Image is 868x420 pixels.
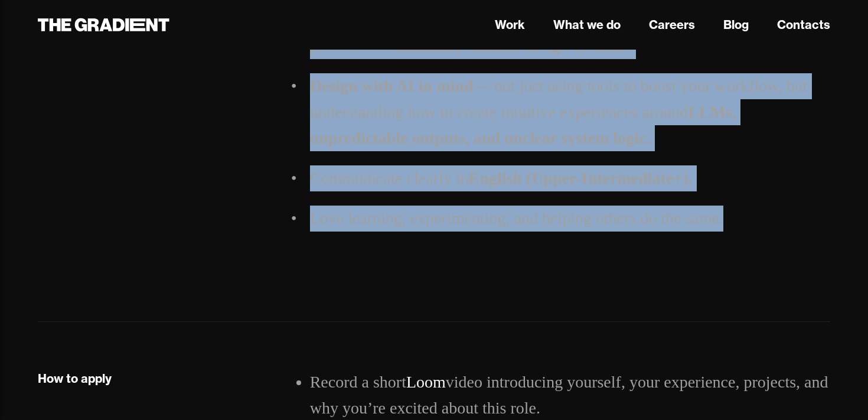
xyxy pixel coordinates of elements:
li: Communicate clearly in [310,165,830,191]
a: Blog [723,16,749,34]
div: How to apply [38,371,112,386]
strong: English (Upper-Intermediate+). [469,169,693,187]
a: Work [495,16,525,34]
a: Loom [406,373,446,391]
strong: Design with AI in mind [310,77,474,95]
a: Careers [649,16,695,34]
li: — not just using tools to boost your workflow, but understanding how to create intuitive experien... [310,73,830,151]
a: Contacts [777,16,830,34]
li: Love learning, experimenting, and helping others do the same. [310,206,830,232]
a: What we do [553,16,621,34]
